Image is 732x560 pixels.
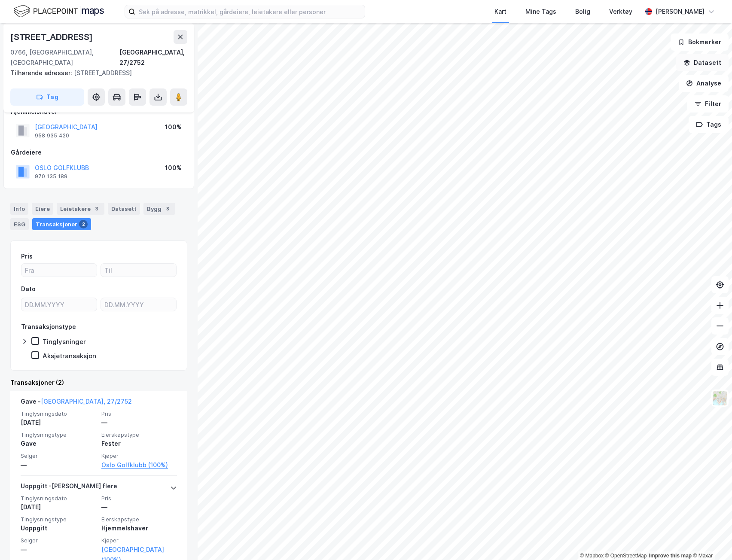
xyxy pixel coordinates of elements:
[35,132,69,139] div: 958 935 420
[101,298,176,311] input: DD.MM.YYYY
[79,220,88,228] div: 2
[580,553,604,559] a: Mapbox
[57,203,104,215] div: Leietakere
[10,377,187,388] div: Transaksjoner (2)
[101,495,177,502] span: Pris
[32,203,53,215] div: Eiere
[712,390,728,406] img: Z
[10,69,74,76] span: Tilhørende adresser:
[689,116,729,133] button: Tags
[671,33,729,51] button: Bokmerker
[10,218,29,230] div: ESG
[92,204,101,213] div: 3
[14,4,104,19] img: logo.f888ab2527a4732fd821a326f86c7f29.svg
[35,173,67,180] div: 970 135 189
[656,6,705,17] div: [PERSON_NAME]
[165,163,182,173] div: 100%
[21,264,97,277] input: Fra
[108,203,140,215] div: Datasett
[101,523,177,533] div: Hjemmelshaver
[43,338,86,346] div: Tinglysninger
[494,6,506,17] div: Kart
[689,519,732,560] div: Kontrollprogram for chat
[21,460,96,470] div: —
[10,47,119,68] div: 0766, [GEOGRAPHIC_DATA], [GEOGRAPHIC_DATA]
[21,251,33,262] div: Pris
[101,410,177,417] span: Pris
[101,438,177,449] div: Fester
[609,6,632,17] div: Verktøy
[21,495,96,502] span: Tinglysningsdato
[163,204,172,213] div: 8
[525,6,556,17] div: Mine Tags
[21,410,96,417] span: Tinglysningsdato
[21,502,96,512] div: [DATE]
[575,6,590,17] div: Bolig
[41,398,132,405] a: [GEOGRAPHIC_DATA], 27/2752
[21,284,36,294] div: Dato
[165,122,182,132] div: 100%
[32,218,91,230] div: Transaksjoner
[10,30,95,44] div: [STREET_ADDRESS]
[101,537,177,544] span: Kjøper
[679,75,729,92] button: Analyse
[135,5,365,18] input: Søk på adresse, matrikkel, gårdeiere, leietakere eller personer
[101,417,177,428] div: —
[101,516,177,523] span: Eierskapstype
[101,264,176,277] input: Til
[10,203,28,215] div: Info
[21,298,97,311] input: DD.MM.YYYY
[101,460,177,470] a: Oslo Golfklubb (100%)
[10,68,180,78] div: [STREET_ADDRESS]
[21,431,96,438] span: Tinglysningstype
[21,452,96,460] span: Selger
[687,95,729,113] button: Filter
[101,452,177,460] span: Kjøper
[143,203,175,215] div: Bygg
[676,54,729,71] button: Datasett
[21,516,96,523] span: Tinglysningstype
[11,147,187,158] div: Gårdeiere
[21,396,132,410] div: Gave -
[101,431,177,438] span: Eierskapstype
[21,545,96,555] div: —
[21,523,96,533] div: Uoppgitt
[119,47,187,68] div: [GEOGRAPHIC_DATA], 27/2752
[21,322,76,332] div: Transaksjonstype
[21,537,96,544] span: Selger
[21,438,96,449] div: Gave
[21,417,96,428] div: [DATE]
[605,553,647,559] a: OpenStreetMap
[689,519,732,560] iframe: Chat Widget
[101,502,177,512] div: —
[21,481,117,495] div: Uoppgitt - [PERSON_NAME] flere
[649,553,692,559] a: Improve this map
[10,88,84,106] button: Tag
[43,352,96,360] div: Aksjetransaksjon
